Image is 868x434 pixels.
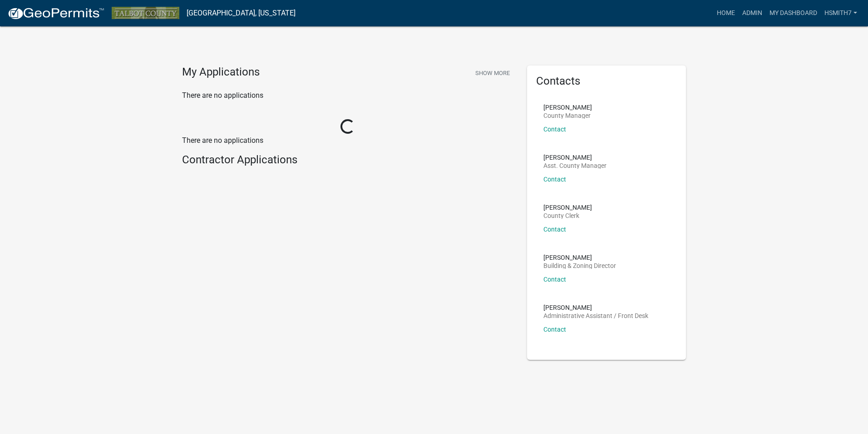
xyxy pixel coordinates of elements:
[543,212,592,219] p: County Clerk
[543,104,592,111] p: [PERSON_NAME]
[112,7,179,19] img: Talbot County, Georgia
[543,276,566,283] a: Contact
[187,5,296,21] a: [GEOGRAPHIC_DATA], [US_STATE]
[543,112,592,119] p: County Manager
[543,254,616,261] p: [PERSON_NAME]
[182,90,513,101] p: There are no applications
[739,5,766,22] a: Admin
[821,5,861,22] a: hsmith7
[543,154,607,161] p: [PERSON_NAME]
[543,304,648,311] p: [PERSON_NAME]
[182,153,513,167] h4: Contractor Applications
[543,176,566,183] a: Contact
[543,126,566,133] a: Contact
[543,313,648,319] p: Administrative Assistant / Front Desk
[543,326,566,333] a: Contact
[182,135,513,146] p: There are no applications
[536,75,677,88] h5: Contacts
[713,5,739,22] a: Home
[182,66,260,79] h4: My Applications
[182,153,513,170] wm-workflow-list-section: Contractor Applications
[543,204,592,211] p: [PERSON_NAME]
[543,162,607,169] p: Asst. County Manager
[543,226,566,233] a: Contact
[543,262,616,269] p: Building & Zoning Director
[472,66,513,81] button: Show More
[766,5,821,22] a: My Dashboard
